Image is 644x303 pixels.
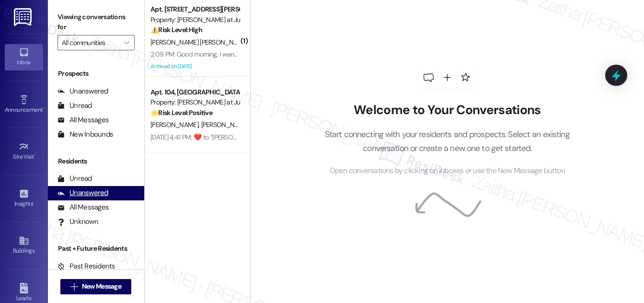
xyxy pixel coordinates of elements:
div: Past Residents [57,261,115,271]
div: Unanswered [57,188,108,198]
img: ResiDesk Logo [14,8,34,26]
span: New Message [82,281,121,291]
a: Buildings [5,233,43,258]
input: All communities [62,35,119,50]
a: Site Visit • [5,139,43,164]
span: • [34,152,36,159]
div: Unread [57,101,92,111]
span: [PERSON_NAME] [150,120,201,129]
strong: ⚠️ Risk Level: High [150,25,202,34]
span: • [43,105,44,112]
div: New Inbounds [57,129,113,140]
div: All Messages [57,115,109,125]
div: Archived on [DATE] [149,60,240,72]
label: Viewing conversations for [57,10,135,35]
a: Insights • [5,186,43,211]
div: Apt. 104, [GEOGRAPHIC_DATA][PERSON_NAME] at June Road 2 [150,87,239,97]
div: Unanswered [57,86,108,96]
div: Unread [57,174,92,184]
div: Property: [PERSON_NAME] at June Road [150,15,239,25]
span: [PERSON_NAME] [201,120,249,129]
span: • [33,199,34,206]
strong: 🌟 Risk Level: Positive [150,108,212,117]
div: 2:09 PM: Good morning, I want to inform you that I have not yet paid my rent. I will pay as soon ... [150,50,584,58]
span: [PERSON_NAME] [PERSON_NAME] [150,38,251,47]
span: Open conversations by clicking on inboxes or use the New Message button [330,165,565,177]
div: Apt. [STREET_ADDRESS][PERSON_NAME] [150,4,239,14]
a: Inbox [5,44,43,70]
div: Property: [PERSON_NAME] at June Road [150,97,239,107]
div: [DATE] 4:41 PM: ​❤️​ to “ [PERSON_NAME] ([PERSON_NAME] at June Road): You're welcome, [PERSON_NAM... [150,133,558,141]
div: Residents [48,156,144,166]
div: Prospects [48,69,144,79]
button: New Message [60,279,131,294]
i:  [124,39,129,47]
p: Start connecting with your residents and prospects. Select an existing conversation or create a n... [310,128,584,155]
div: All Messages [57,202,109,212]
h2: Welcome to Your Conversations [310,103,584,118]
div: Unknown [57,217,98,227]
div: Past + Future Residents [48,244,144,254]
i:  [70,283,78,291]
